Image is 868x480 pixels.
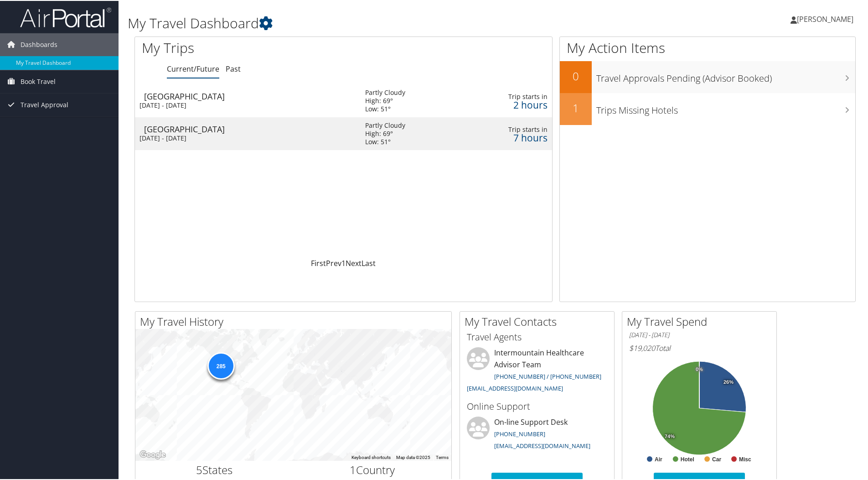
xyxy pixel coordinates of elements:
[138,448,168,460] a: Open this area in Google Maps (opens a new window)
[739,455,751,462] text: Misc
[494,441,590,449] a: [EMAIL_ADDRESS][DOMAIN_NAME]
[629,342,655,352] span: $19,020
[351,454,391,460] button: Keyboard shortcuts
[167,63,219,73] a: Current/Future
[144,124,356,132] div: [GEOGRAPHIC_DATA]
[142,37,372,57] h1: My Trips
[436,454,449,459] a: Terms (opens in new tab)
[474,100,548,108] div: 2 hours
[560,68,592,83] h2: 0
[681,455,694,462] text: Hotel
[21,32,57,55] span: Dashboards
[365,88,405,96] div: Partly Cloudy
[494,429,545,437] a: [PHONE_NUMBER]
[226,63,241,73] a: Past
[696,366,703,371] tspan: 0%
[629,330,770,339] h6: [DATE] - [DATE]
[560,99,592,115] h2: 1
[365,137,405,145] div: Low: 51°
[629,342,770,352] h6: Total
[341,257,346,267] a: 1
[207,351,234,379] div: 285
[712,455,721,462] text: Car
[326,257,341,267] a: Prev
[665,433,675,438] tspan: 74%
[21,93,68,115] span: Travel Approval
[474,133,548,141] div: 7 hours
[139,133,351,141] div: [DATE] - [DATE]
[462,416,612,453] li: On-line Support Desk
[723,379,734,384] tspan: 26%
[596,67,855,84] h3: Travel Approvals Pending (Advisor Booked)
[467,330,607,343] h3: Travel Agents
[467,399,607,412] h3: Online Support
[144,91,356,99] div: [GEOGRAPHIC_DATA]
[596,99,855,116] h3: Trips Missing Hotels
[462,346,612,395] li: Intermountain Healthcare Advisor Team
[128,13,618,32] h1: My Travel Dashboard
[474,125,548,133] div: Trip starts in
[196,461,202,476] span: 5
[139,100,351,109] div: [DATE] - [DATE]
[365,96,405,104] div: High: 69°
[560,92,855,124] a: 1Trips Missing Hotels
[790,5,863,32] a: [PERSON_NAME]
[350,461,356,476] span: 1
[365,104,405,112] div: Low: 51°
[474,92,548,100] div: Trip starts in
[465,313,614,329] h2: My Travel Contacts
[20,6,111,27] img: airportal-logo.png
[655,455,662,462] text: Air
[560,60,855,92] a: 0Travel Approvals Pending (Advisor Booked)
[346,257,362,267] a: Next
[627,313,776,329] h2: My Travel Spend
[494,371,601,380] a: [PHONE_NUMBER] / [PHONE_NUMBER]
[396,454,430,459] span: Map data ©2025
[365,120,405,129] div: Partly Cloudy
[467,383,563,391] a: [EMAIL_ADDRESS][DOMAIN_NAME]
[365,129,405,137] div: High: 69°
[300,461,445,477] h2: Country
[21,69,56,92] span: Book Travel
[560,37,855,57] h1: My Action Items
[311,257,326,267] a: First
[138,448,168,460] img: Google
[797,13,853,23] span: [PERSON_NAME]
[142,461,287,477] h2: States
[140,313,451,329] h2: My Travel History
[362,257,376,267] a: Last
